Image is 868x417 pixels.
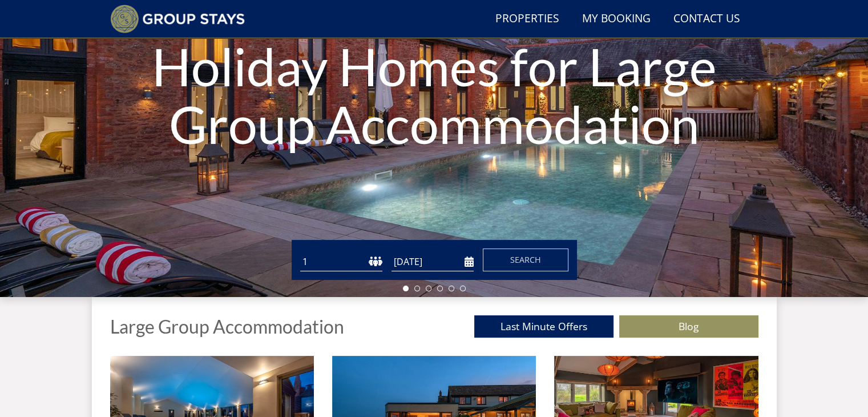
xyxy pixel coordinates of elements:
a: Properties [491,6,564,32]
span: Search [510,254,541,265]
h1: Holiday Homes for Large Group Accommodation [130,15,738,175]
a: My Booking [578,6,655,32]
a: Last Minute Offers [474,315,613,338]
a: Blog [619,315,758,338]
input: Arrival Date [391,252,474,271]
button: Search [483,248,568,271]
img: Group Stays [110,5,245,33]
h1: Large Group Accommodation [110,316,344,336]
a: Contact Us [669,6,745,32]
